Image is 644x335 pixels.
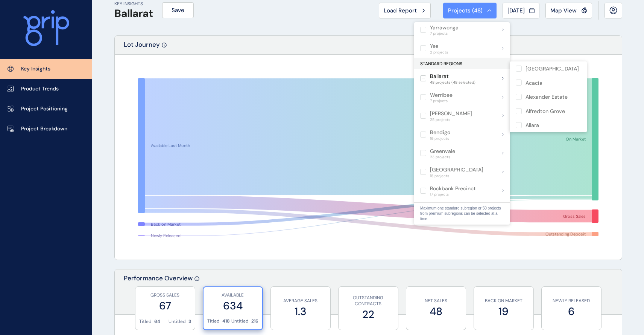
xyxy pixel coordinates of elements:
p: Performance Overview [124,274,193,314]
span: 7 projects [430,99,453,103]
p: Untitled [231,318,249,324]
p: Maximum one standard subregion or 50 projects from premium subregions can be selected at a time. [420,206,504,222]
button: Map View [545,3,592,18]
span: 17 projects [430,192,476,197]
p: AVAILABLE [207,292,258,298]
p: Alexander Estate [526,93,568,101]
p: Yarrawonga [430,24,459,32]
p: NET SALES [410,298,462,304]
p: Lot Journey [124,40,160,54]
label: 67 [139,298,191,313]
p: Bendigo [430,129,450,136]
p: KEY INSIGHTS [114,1,153,7]
p: AVERAGE SALES [275,298,327,304]
span: 2 projects [430,50,448,55]
p: OUTSTANDING CONTRACTS [342,295,394,307]
span: 25 projects [430,118,472,122]
p: Werribee [430,92,453,99]
p: GROSS SALES [139,292,191,298]
span: Map View [550,7,577,14]
p: [GEOGRAPHIC_DATA] [430,166,483,174]
label: 6 [545,304,597,319]
p: Greenvale [430,148,455,155]
label: 19 [478,304,530,319]
p: Key Insights [21,65,50,73]
button: [DATE] [503,3,539,18]
span: 19 projects [430,136,450,141]
p: 418 [222,318,230,324]
p: Allara [526,122,539,129]
p: Rockbank Precinct [430,185,476,193]
span: STANDARD REGIONS [420,61,462,67]
label: 48 [410,304,462,319]
span: 23 projects [430,155,455,159]
span: Projects ( 48 ) [448,7,483,14]
p: [PERSON_NAME] [430,110,472,118]
p: Untitled [169,318,186,325]
p: Ballarat [430,73,475,80]
label: 634 [207,298,258,313]
span: 48 projects (48 selected) [430,80,475,85]
p: Acacia [526,80,542,87]
label: 22 [342,307,394,322]
button: Load Report [379,3,431,18]
p: 216 [251,318,258,324]
p: [GEOGRAPHIC_DATA] [526,65,579,73]
p: NEWLY RELEASED [545,298,597,304]
p: Titled [207,318,220,324]
p: BACK ON MARKET [478,298,530,304]
p: Project Breakdown [21,125,67,133]
p: Titled [139,318,152,325]
span: 7 projects [430,31,459,36]
span: Load Report [384,7,417,14]
span: 18 projects [430,174,483,178]
span: [DATE] [507,7,525,14]
button: Projects (48) [443,3,497,18]
p: Product Trends [21,85,59,93]
button: Save [162,2,194,18]
p: Yea [430,43,448,50]
p: 3 [188,318,191,325]
p: 64 [154,318,160,325]
p: Project Positioning [21,105,68,113]
h1: Ballarat [114,7,153,20]
p: Alfredton Grove [526,108,565,115]
span: Save [172,6,184,14]
label: 1.3 [275,304,327,319]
